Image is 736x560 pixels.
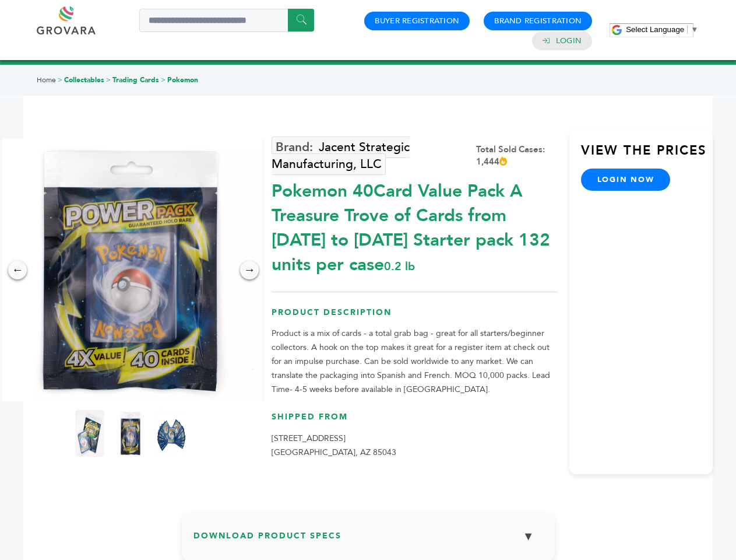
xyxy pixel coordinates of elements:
a: Home [37,75,56,85]
span: ▼ [691,25,698,34]
a: Trading Cards [112,75,159,85]
div: → [240,261,259,279]
a: Login [556,36,582,46]
a: Collectables [64,75,104,85]
span: > [161,75,165,85]
span: > [58,75,62,85]
span: 0.2 lb [384,258,415,274]
h3: View the Prices [581,142,713,169]
img: Pokemon 40-Card Value Pack – A Treasure Trove of Cards from 1996 to 2024 - Starter pack! 132 unit... [116,410,145,457]
h3: Download Product Specs [193,524,543,558]
a: login now [581,169,671,191]
a: Pokemon [167,75,198,85]
a: Jacent Strategic Manufacturing, LLC [272,136,410,175]
span: > [106,75,111,85]
a: Buyer Registration [375,16,459,26]
span: Select Language [626,25,684,34]
h3: Product Description [272,307,558,327]
div: Total Sold Cases: 1,444 [476,143,558,168]
img: Pokemon 40-Card Value Pack – A Treasure Trove of Cards from 1996 to 2024 - Starter pack! 132 unit... [75,410,104,457]
button: ▼ [514,524,543,549]
input: Search a product or brand... [139,9,314,32]
a: Select Language​ [626,25,698,34]
h3: Shipped From [272,411,558,432]
img: Pokemon 40-Card Value Pack – A Treasure Trove of Cards from 1996 to 2024 - Starter pack! 132 unit... [157,410,186,457]
span: ​ [687,25,688,34]
div: ← [8,261,27,279]
p: Product is a mix of cards - a total grab bag - great for all starters/beginner collectors. A hook... [272,327,558,397]
div: Pokemon 40Card Value Pack A Treasure Trove of Cards from [DATE] to [DATE] Starter pack 132 units ... [272,173,558,277]
a: Brand Registration [494,16,582,26]
p: [STREET_ADDRESS] [GEOGRAPHIC_DATA], AZ 85043 [272,432,558,460]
